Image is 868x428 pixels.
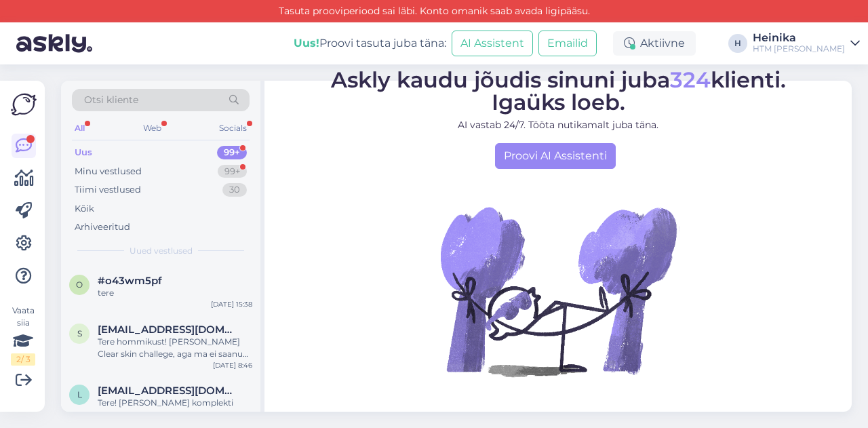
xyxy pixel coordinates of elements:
[211,299,252,309] div: [DATE] 15:38
[11,305,35,366] div: Vaata siia
[670,66,711,93] span: 324
[331,118,786,132] p: AI vastab 24/7. Tööta nutikamalt juba täna.
[331,66,786,115] span: Askly kaudu jõudis sinuni juba klienti. Igaüks loeb.
[75,165,142,178] div: Minu vestlused
[294,37,319,50] b: Uus!
[753,33,845,43] div: Heinika
[75,220,130,234] div: Arhiveeritud
[75,202,94,216] div: Kõik
[98,287,252,299] div: tere
[213,360,252,370] div: [DATE] 8:46
[452,31,533,56] button: AI Assistent
[538,31,597,56] button: Emailid
[11,92,37,117] img: Askly Logo
[72,119,87,137] div: All
[216,119,250,137] div: Socials
[217,146,247,159] div: 99+
[98,397,252,421] div: Tere! [PERSON_NAME] komplekti kätte, aga minuni pole jõudnud veel tänane video, mis pidi tulema ü...
[98,385,239,397] span: ly.kotkas@gmail.com
[613,31,696,56] div: Aktiivne
[495,143,616,169] a: Proovi AI Assistenti
[728,34,747,53] div: H
[753,33,860,54] a: HeinikaHTM [PERSON_NAME]
[98,324,239,336] span: sirje.puusepp2@mail.ee
[753,43,845,54] div: HTM [PERSON_NAME]
[84,93,138,107] span: Otsi kliente
[76,279,83,290] span: o
[98,336,252,360] div: Tere hommikust! [PERSON_NAME] Clear skin challege, aga ma ei saanud eile videot meilile!
[98,275,162,287] span: #o43wm5pf
[130,245,193,257] span: Uued vestlused
[222,183,247,197] div: 30
[77,328,82,338] span: s
[294,35,446,52] div: Proovi tasuta juba täna:
[77,389,82,400] span: l
[140,119,164,137] div: Web
[75,183,141,197] div: Tiimi vestlused
[11,353,35,366] div: 2 / 3
[218,165,247,178] div: 99+
[75,146,92,159] div: Uus
[436,169,680,413] img: No Chat active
